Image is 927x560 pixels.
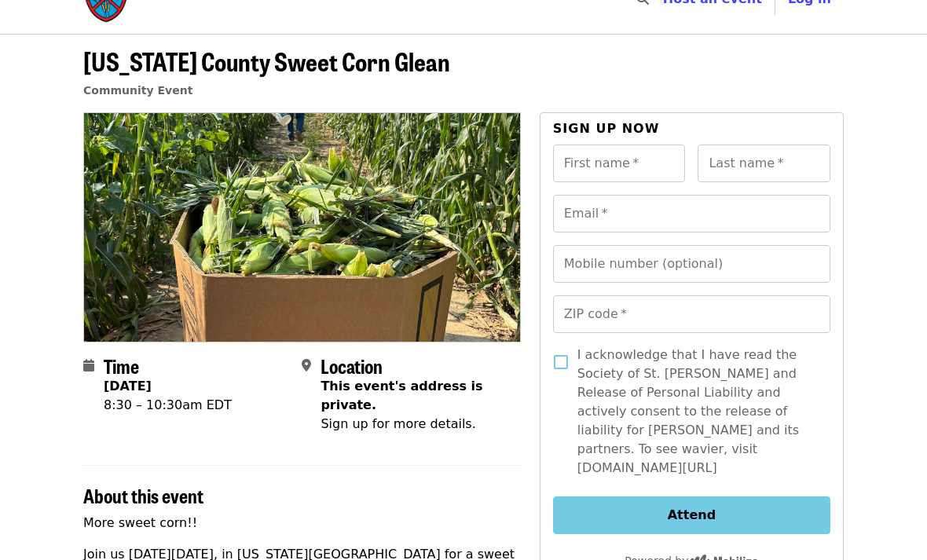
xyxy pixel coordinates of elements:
img: Delaware County Sweet Corn Glean organized by Society of St. Andrew [84,113,520,341]
input: First name [553,145,686,182]
input: Email [553,195,830,232]
button: Attend [553,496,830,534]
span: Sign up for more details. [321,416,475,431]
input: Mobile number (optional) [553,245,830,283]
i: calendar icon [83,358,94,373]
i: map-marker-alt icon [302,358,311,373]
span: [US_STATE] County Sweet Corn Glean [83,42,450,79]
div: 8:30 – 10:30am EDT [104,396,232,415]
a: Community Event [83,84,192,97]
span: Time [104,352,139,379]
span: I acknowledge that I have read the Society of St. [PERSON_NAME] and Release of Personal Liability... [577,346,818,478]
span: Sign up now [553,121,660,136]
p: More sweet corn!! [83,514,521,533]
strong: [DATE] [104,379,152,393]
span: About this event [83,481,203,509]
span: This event's address is private. [321,379,482,412]
input: ZIP code [553,295,830,333]
span: Location [321,352,383,379]
input: Last name [698,145,830,182]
